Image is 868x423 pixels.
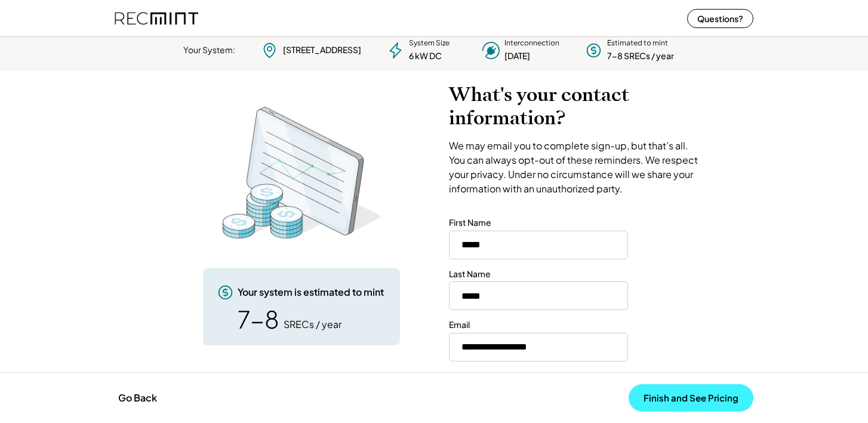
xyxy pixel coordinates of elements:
[238,307,279,331] div: 7-8
[504,38,559,48] div: Interconnection
[183,44,235,56] div: Your System:
[449,217,491,229] div: First Name
[409,50,442,62] div: 6 kW DC
[238,286,384,299] div: Your system is estimated to mint
[607,50,674,62] div: 7-8 SRECs / year
[449,83,703,130] h2: What's your contact information?
[206,101,397,244] img: RecMintArtboard%203%20copy%204.png
[449,139,703,196] div: We may email you to complete sign-up, but that’s all. You can always opt-out of these reminders. ...
[284,318,341,331] div: SRECs / year
[629,384,753,412] button: Finish and See Pricing
[409,38,450,48] div: System Size
[115,2,198,34] img: recmint-logotype%403x%20%281%29.jpeg
[283,44,361,56] div: [STREET_ADDRESS]
[607,38,668,48] div: Estimated to mint
[449,268,491,280] div: Last Name
[115,385,161,411] button: Go Back
[449,319,470,331] div: Email
[687,9,753,28] button: Questions?
[504,50,530,62] div: [DATE]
